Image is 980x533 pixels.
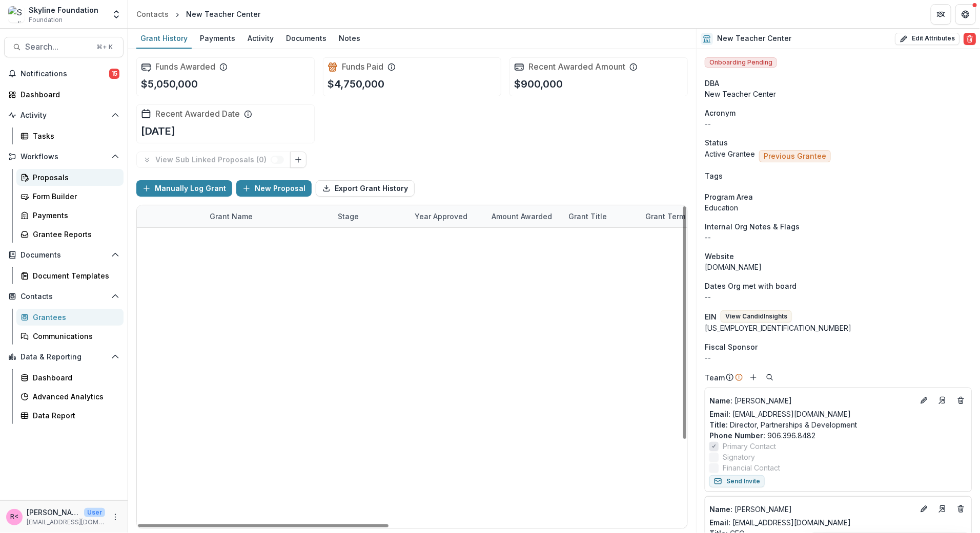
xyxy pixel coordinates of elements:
[955,4,976,25] button: Get Help
[21,153,107,161] span: Workflows
[16,309,124,326] a: Grantees
[705,202,972,213] p: Education
[709,504,914,515] p: [PERSON_NAME]
[33,131,115,141] div: Tasks
[33,331,115,342] div: Communications
[4,349,124,365] button: Open Data & Reporting
[342,62,383,72] h2: Funds Paid
[705,221,800,232] span: Internal Org Notes & Flags
[33,172,115,183] div: Proposals
[705,78,719,89] span: DBA
[918,394,930,407] button: Edit
[33,372,115,383] div: Dashboard
[717,34,791,43] h2: New Teacher Center
[723,452,755,462] span: Signatory
[934,501,951,517] a: Go to contact
[562,211,613,222] div: Grant Title
[485,205,562,227] div: Amount Awarded
[236,180,312,197] button: New Proposal
[33,391,115,402] div: Advanced Analytics
[721,310,792,323] button: View CandidInsights
[723,441,776,452] span: Primary Contact
[109,511,121,523] button: More
[203,211,259,222] div: Grant Name
[94,41,115,53] div: ⌘ + K
[705,263,762,271] a: [DOMAIN_NAME]
[895,33,959,45] button: Edit Attributes
[4,107,124,123] button: Open Activity
[709,395,914,406] a: Name: [PERSON_NAME]
[705,89,972,99] div: New Teacher Center
[4,148,124,165] button: Open Workflows
[705,137,728,148] span: Status
[931,4,951,25] button: Partners
[934,392,951,409] a: Go to contact
[290,152,307,168] button: Link Grants
[203,205,332,227] div: Grant Name
[16,207,124,224] a: Payments
[705,291,972,302] p: --
[562,205,639,227] div: Grant Title
[4,66,124,82] button: Notifications15
[709,410,730,418] span: Email:
[514,76,563,92] p: $900,000
[196,31,239,46] div: Payments
[705,311,717,322] p: EIN
[639,211,691,222] div: Grant Term
[705,323,972,333] div: [US_EMPLOYER_IDENTIFICATION_NUMBER]
[27,507,80,518] p: [PERSON_NAME] <[PERSON_NAME][EMAIL_ADDRESS][DOMAIN_NAME]>
[705,150,755,159] span: Active Grantee
[705,251,734,262] span: Website
[136,9,169,19] div: Contacts
[764,371,776,383] button: Search
[155,62,215,72] h2: Funds Awarded
[132,7,264,22] nav: breadcrumb
[764,152,826,161] span: Previous Grantee
[335,29,364,49] a: Notes
[4,86,124,103] a: Dashboard
[33,410,115,421] div: Data Report
[723,462,780,473] span: Financial Contact
[709,505,732,514] span: Name :
[316,180,415,197] button: Export Grant History
[705,342,758,352] span: Fiscal Sponsor
[16,169,124,186] a: Proposals
[141,76,198,92] p: $5,050,000
[709,518,730,527] span: Email:
[709,475,765,487] button: Send Invite
[136,29,192,49] a: Grant History
[109,69,119,79] span: 15
[16,388,124,405] a: Advanced Analytics
[332,211,365,222] div: Stage
[709,504,914,515] a: Name: [PERSON_NAME]
[243,31,278,46] div: Activity
[705,281,797,291] span: Dates Org met with board
[84,508,105,517] p: User
[136,31,192,46] div: Grant History
[705,191,753,202] span: Program Area
[21,353,107,361] span: Data & Reporting
[136,180,232,197] button: Manually Log Grant
[27,518,105,527] p: [EMAIL_ADDRESS][DOMAIN_NAME]
[243,29,278,49] a: Activity
[16,127,124,144] a: Tasks
[709,431,765,440] span: Phone Number :
[25,42,90,52] span: Search...
[141,123,175,139] p: [DATE]
[29,5,98,15] div: Skyline Foundation
[705,118,972,129] p: --
[21,89,115,100] div: Dashboard
[409,205,485,227] div: Year approved
[16,267,124,284] a: Document Templates
[709,419,967,430] p: Director, Partnerships & Development
[705,352,972,363] div: --
[33,229,115,240] div: Grantee Reports
[29,15,63,25] span: Foundation
[705,232,972,243] p: --
[16,407,124,424] a: Data Report
[33,210,115,221] div: Payments
[282,31,331,46] div: Documents
[709,420,728,429] span: Title :
[328,76,384,92] p: $4,750,000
